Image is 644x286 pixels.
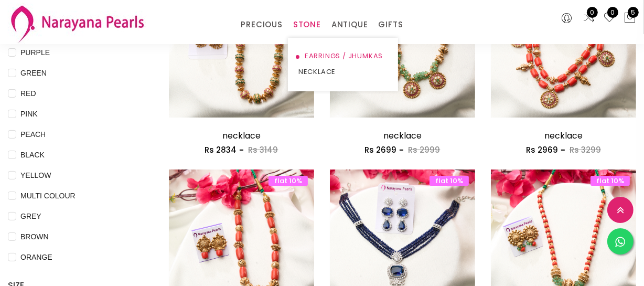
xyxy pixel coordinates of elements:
span: Rs 2699 [364,144,396,155]
span: ORANGE [16,251,57,263]
a: necklace [222,130,261,142]
button: 5 [624,12,636,25]
span: GREEN [16,67,51,79]
span: Rs 3299 [570,144,601,155]
span: PURPLE [16,47,54,58]
a: necklace [383,130,422,142]
span: BLACK [16,149,49,161]
a: STONE [293,17,321,33]
span: Rs 3149 [248,144,278,155]
span: PINK [16,108,42,120]
span: 5 [628,7,639,18]
span: Rs 2999 [408,144,440,155]
a: PRECIOUS [241,17,282,33]
span: BROWN [16,231,53,242]
span: 0 [607,7,618,18]
a: 0 [603,12,616,25]
span: YELLOW [16,170,55,181]
a: ANTIQUE [331,17,368,33]
span: RED [16,88,40,99]
span: Rs 2969 [526,144,558,155]
a: 0 [583,12,595,25]
span: MULTI COLOUR [16,190,80,202]
a: EARRINGS / JHUMKAS [298,48,388,64]
a: NECKLACE [298,64,388,80]
span: flat 10% [430,176,469,186]
a: GIFTS [378,17,403,33]
a: necklace [544,130,583,142]
span: flat 10% [591,176,630,186]
span: Rs 2834 [205,144,237,155]
span: flat 10% [269,176,308,186]
span: PEACH [16,129,50,140]
span: GREY [16,210,46,222]
span: 0 [587,7,598,18]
